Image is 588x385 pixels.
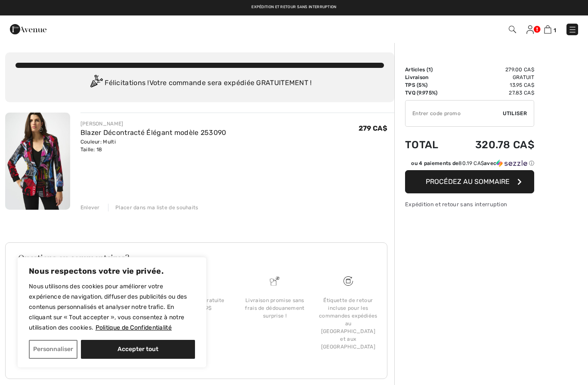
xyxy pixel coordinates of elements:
[544,24,556,34] a: 1
[411,159,534,167] div: ou 4 paiements de avec
[509,26,516,33] img: Recherche
[405,66,452,73] td: Articles ( )
[80,204,100,211] div: Enlever
[452,130,534,159] td: 320.78 CA$
[426,177,510,186] span: Procédez au sommaire
[245,296,304,320] div: Livraison promise sans frais de dédouanement surprise !
[108,204,198,211] div: Placer dans ma liste de souhaits
[95,324,172,332] a: Politique de Confidentialité
[29,266,195,276] p: Nous respectons votre vie privée.
[319,296,378,351] div: Étiquette de retour incluse pour les commandes expédiées au [GEOGRAPHIC_DATA] et aux [GEOGRAPHIC_...
[5,113,70,210] img: Blazer Décontracté Élégant modèle 253090
[29,281,195,333] p: Nous utilisons des cookies pour améliorer votre expérience de navigation, diffuser des publicités...
[568,25,577,34] img: Menu
[554,27,556,34] span: 1
[80,138,226,153] div: Couleur: Multi Taille: 18
[452,66,534,73] td: 279.00 CA$
[80,128,226,137] a: Blazer Décontracté Élégant modèle 253090
[405,200,534,208] div: Expédition et retour sans interruption
[405,89,452,97] td: TVQ (9.975%)
[405,159,534,170] div: ou 4 paiements de80.19 CA$avecSezzle Cliquez pour en savoir plus sur Sezzle
[452,89,534,97] td: 27.83 CA$
[452,81,534,89] td: 13.95 CA$
[87,75,105,92] img: Congratulation2.svg
[503,110,527,117] span: Utiliser
[10,24,46,33] a: 1ère Avenue
[496,159,527,167] img: Sezzle
[428,67,431,73] span: 1
[270,276,279,286] img: Livraison promise sans frais de dédouanement surprise&nbsp;!
[359,124,387,132] span: 279 CA$
[80,120,226,128] div: [PERSON_NAME]
[458,160,484,166] span: 80.19 CA$
[29,340,77,359] button: Personnaliser
[10,21,46,38] img: 1ère Avenue
[18,254,374,262] h3: Questions ou commentaires?
[526,25,534,34] img: Mes infos
[405,130,452,159] td: Total
[15,75,384,92] div: Félicitations ! Votre commande sera expédiée GRATUITEMENT !
[405,81,452,89] td: TPS (5%)
[452,73,534,81] td: Gratuit
[405,101,503,126] input: Code promo
[405,73,452,81] td: Livraison
[17,257,207,368] div: Nous respectons votre vie privée.
[405,170,534,193] button: Procédez au sommaire
[81,340,195,359] button: Accepter tout
[344,276,353,286] img: Livraison gratuite dès 99$
[544,25,551,34] img: Panier d'achat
